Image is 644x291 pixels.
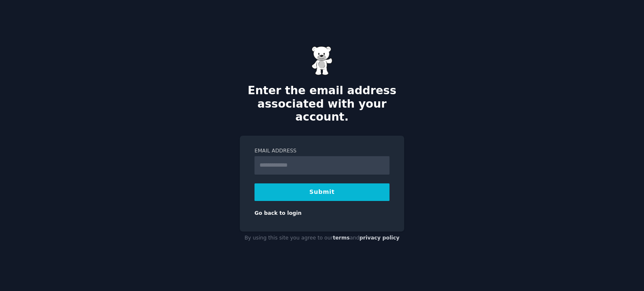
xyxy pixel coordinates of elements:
img: Gummy Bear [312,46,332,75]
h2: Enter the email address associated with your account. [240,84,404,124]
a: privacy policy [359,235,400,241]
label: Email Address [254,147,390,155]
a: terms [333,235,350,241]
a: Go back to login [254,210,301,216]
div: By using this site you agree to our and [240,232,404,245]
button: Submit [254,183,390,201]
